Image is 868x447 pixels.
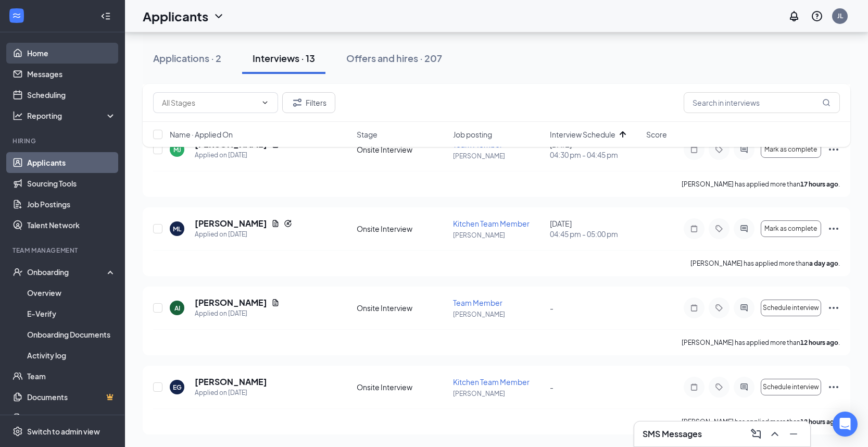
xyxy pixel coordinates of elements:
button: ComposeMessage [748,426,764,442]
svg: Note [688,304,700,312]
span: Interview Schedule [550,129,615,140]
a: Team [27,366,116,387]
svg: Ellipses [827,381,840,393]
span: Team Member [453,298,502,307]
button: Schedule interview [761,300,821,316]
div: Team Management [12,246,114,255]
svg: Collapse [100,11,111,21]
a: E-Verify [27,303,116,324]
svg: Tag [713,383,725,391]
div: Applied on [DATE] [195,388,267,398]
svg: ChevronUp [769,428,781,440]
div: AI [174,304,180,313]
div: [DATE] [550,218,640,239]
button: Minimize [785,426,802,442]
p: [PERSON_NAME] has applied more than . [682,180,840,189]
div: Onsite Interview [357,223,447,234]
span: - [550,382,553,392]
a: Home [27,43,116,64]
svg: Note [688,383,700,391]
p: [PERSON_NAME] has applied more than . [682,338,840,347]
svg: ComposeMessage [750,428,762,440]
svg: QuestionInfo [811,10,823,22]
span: Job posting [453,129,492,140]
p: [PERSON_NAME] [453,389,543,398]
div: Interviews · 13 [253,52,315,65]
div: Open Intercom Messenger [833,412,858,437]
span: Schedule interview [763,304,819,312]
b: 17 hours ago [800,180,838,188]
a: Onboarding Documents [27,324,116,345]
p: [PERSON_NAME] [453,310,543,319]
span: 04:45 pm - 05:00 pm [550,229,640,239]
span: Kitchen Team Member [453,219,530,228]
input: All Stages [162,97,257,108]
span: Name · Applied On [170,129,233,140]
a: SurveysCrown [27,407,116,428]
svg: Minimize [787,428,800,440]
svg: Settings [12,426,23,437]
a: Scheduling [27,84,116,105]
svg: Ellipses [827,222,840,235]
svg: WorkstreamLogo [11,10,22,21]
h3: SMS Messages [643,428,702,440]
a: Activity log [27,345,116,366]
div: Switch to admin view [27,426,100,437]
p: [PERSON_NAME] has applied more than . [690,259,840,268]
div: Applied on [DATE] [195,308,280,319]
b: 12 hours ago [800,418,838,426]
div: EG [173,383,182,392]
span: Schedule interview [763,383,819,391]
div: Onboarding [27,267,107,277]
p: [PERSON_NAME] [453,231,543,240]
a: Messages [27,64,116,84]
a: Sourcing Tools [27,173,116,194]
button: Mark as complete [761,220,821,237]
a: Talent Network [27,215,116,235]
div: Applied on [DATE] [195,229,292,240]
b: a day ago [809,259,838,267]
svg: ActiveChat [738,225,750,233]
svg: Document [271,299,280,307]
a: Overview [27,282,116,303]
a: Applicants [27,152,116,173]
svg: ChevronDown [261,98,269,107]
div: Onsite Interview [357,382,447,392]
span: Mark as complete [764,225,817,232]
svg: ChevronDown [212,10,225,22]
svg: Tag [713,225,725,233]
div: JL [837,11,843,20]
svg: UserCheck [12,267,23,277]
div: ML [173,225,181,233]
b: 12 hours ago [800,339,838,346]
div: Onsite Interview [357,303,447,313]
svg: Note [688,225,700,233]
svg: ActiveChat [738,383,750,391]
svg: MagnifyingGlass [822,98,831,107]
div: Offers and hires · 207 [346,52,442,65]
div: Hiring [12,136,114,145]
button: Filter Filters [282,92,335,113]
span: - [550,303,553,313]
svg: Ellipses [827,302,840,314]
a: DocumentsCrown [27,387,116,407]
div: Applications · 2 [153,52,221,65]
svg: Document [271,219,280,228]
span: Score [646,129,667,140]
h1: Applicants [143,7,208,25]
svg: Tag [713,304,725,312]
span: Stage [357,129,378,140]
button: ChevronUp [766,426,783,442]
div: Reporting [27,110,117,121]
svg: Filter [291,96,304,109]
input: Search in interviews [684,92,840,113]
svg: ArrowUp [617,128,629,141]
h5: [PERSON_NAME] [195,297,267,308]
p: [PERSON_NAME] has applied more than . [682,417,840,426]
span: Kitchen Team Member [453,377,530,387]
svg: ActiveChat [738,304,750,312]
svg: Notifications [788,10,800,22]
button: Schedule interview [761,379,821,395]
svg: Reapply [284,219,292,228]
svg: Analysis [12,110,23,121]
